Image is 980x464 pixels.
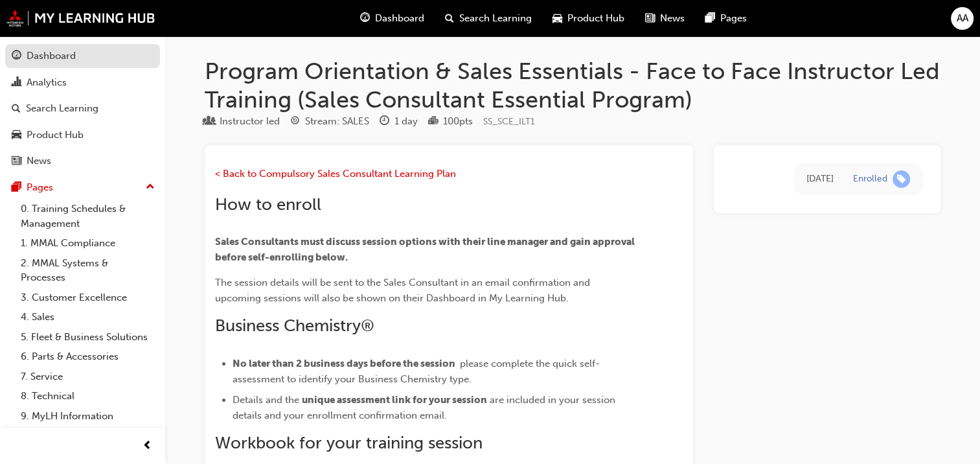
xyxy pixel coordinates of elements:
button: DashboardAnalyticsSearch LearningProduct HubNews [5,41,160,176]
a: Search Learning [5,97,160,121]
div: 1 day [394,114,418,129]
span: chart-icon [12,77,21,89]
a: Analytics [5,71,160,95]
span: unique assessment link for your session [302,394,487,406]
a: All Pages [16,426,160,446]
a: 6. Parts & Accessories [16,347,160,367]
span: prev-icon [142,438,152,454]
a: news-iconNews [635,5,695,32]
span: clock-icon [380,116,389,128]
span: news-icon [12,156,21,167]
span: The session details will be sent to the Sales Consultant in an email confirmation and upcoming se... [215,277,593,304]
span: Workbook for your training session [215,433,483,453]
span: are included in your session details and your enrollment confirmation email. [233,394,618,421]
span: Product Hub [567,11,624,26]
div: Pages [27,180,53,195]
a: pages-iconPages [695,5,757,32]
span: podium-icon [428,116,438,128]
a: 4. Sales [16,307,160,327]
span: pages-icon [705,10,715,27]
div: Analytics [27,75,67,90]
img: mmal [6,10,155,27]
span: No later than 2 business days before the session ​ [233,358,457,369]
a: Dashboard [5,44,160,68]
div: Points [428,113,473,130]
span: up-icon [146,179,155,196]
span: car-icon [553,10,562,27]
a: car-iconProduct Hub [542,5,635,32]
button: Pages [5,176,160,200]
h1: Program Orientation & Sales Essentials - Face to Face Instructor Led Training (Sales Consultant E... [205,57,940,113]
span: car-icon [12,130,21,141]
span: How to enroll [215,194,321,215]
div: Dashboard [27,49,76,64]
span: Search Learning [459,11,532,26]
div: Duration [380,113,418,130]
span: guage-icon [12,51,21,62]
a: 8. Technical [16,386,160,406]
div: Enrolled [853,173,887,185]
div: 100 pts [443,114,473,129]
span: Sales Consultants must discuss session options with their line manager and gain approval before s... [215,236,637,263]
div: Product Hub [27,128,84,143]
a: 7. Service [16,367,160,387]
div: Stream [290,113,369,130]
span: search-icon [12,103,21,115]
span: Details and the [233,394,299,406]
button: AA [951,7,974,30]
div: News [27,154,51,168]
a: search-iconSearch Learning [435,5,542,32]
span: pages-icon [12,182,21,194]
span: Dashboard [375,11,424,26]
a: 2. MMAL Systems & Processes [16,253,160,288]
div: Type [205,113,280,130]
a: 5. Fleet & Business Solutions [16,327,160,347]
div: Search Learning [26,101,98,116]
div: Stream: SALES [305,114,369,129]
span: search-icon [445,10,454,27]
a: 1. MMAL Compliance [16,233,160,253]
div: Instructor led [220,114,280,129]
span: learningResourceType_INSTRUCTOR_LED-icon [205,116,214,128]
a: News [5,149,160,173]
span: news-icon [645,10,655,27]
span: AA [957,11,968,26]
a: 3. Customer Excellence [16,288,160,308]
span: guage-icon [360,10,370,27]
a: Product Hub [5,123,160,147]
span: target-icon [290,116,300,128]
span: News [660,11,685,26]
a: guage-iconDashboard [350,5,435,32]
span: Business Chemistry® [215,316,374,336]
span: Learning resource code [483,116,535,127]
div: Tue Aug 19 2025 14:55:19 GMT+0930 (Australian Central Standard Time) [806,172,834,187]
a: 0. Training Schedules & Management [16,199,160,233]
a: 9. MyLH Information [16,406,160,426]
a: < Back to Compulsory Sales Consultant Learning Plan [215,168,456,180]
span: learningRecordVerb_ENROLL-icon [893,170,910,188]
span: Pages [720,11,747,26]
